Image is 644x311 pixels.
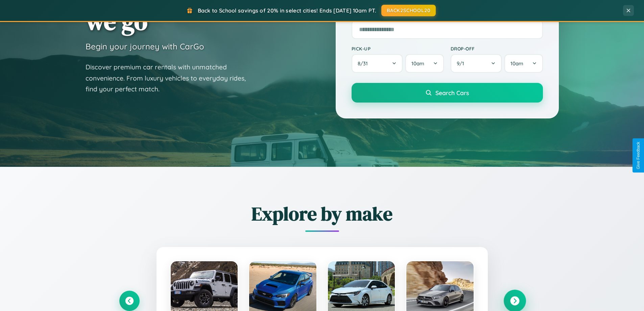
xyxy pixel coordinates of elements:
[411,60,424,67] span: 10am
[352,54,403,73] button: 8/31
[636,142,641,169] div: Give Feedback
[86,41,204,51] h3: Begin your journey with CarGo
[504,54,543,73] button: 10am
[457,60,468,67] span: 9 / 1
[381,5,436,16] button: BACK2SCHOOL20
[451,54,502,73] button: 9/1
[405,54,444,73] button: 10am
[119,201,525,227] h2: Explore by make
[358,60,371,67] span: 8 / 31
[352,83,543,103] button: Search Cars
[86,62,255,95] p: Discover premium car rentals with unmatched convenience. From luxury vehicles to everyday rides, ...
[451,46,543,51] label: Drop-off
[435,89,469,96] span: Search Cars
[198,7,376,14] span: Back to School savings of 20% in select cities! Ends [DATE] 10am PT.
[352,46,444,51] label: Pick-up
[510,60,523,67] span: 10am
